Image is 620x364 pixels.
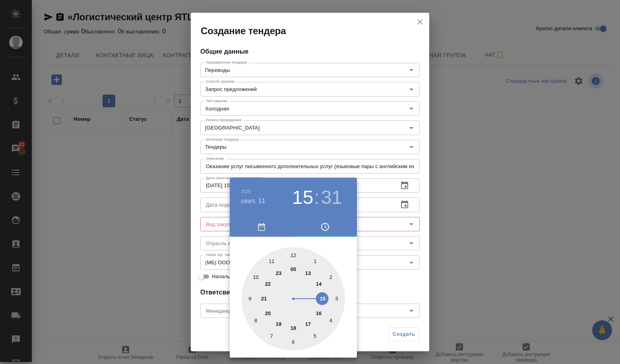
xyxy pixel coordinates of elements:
[241,196,265,206] button: сент. 11
[314,186,319,209] h3: :
[321,186,342,209] button: 31
[241,189,251,194] button: 2025
[292,186,313,209] button: 15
